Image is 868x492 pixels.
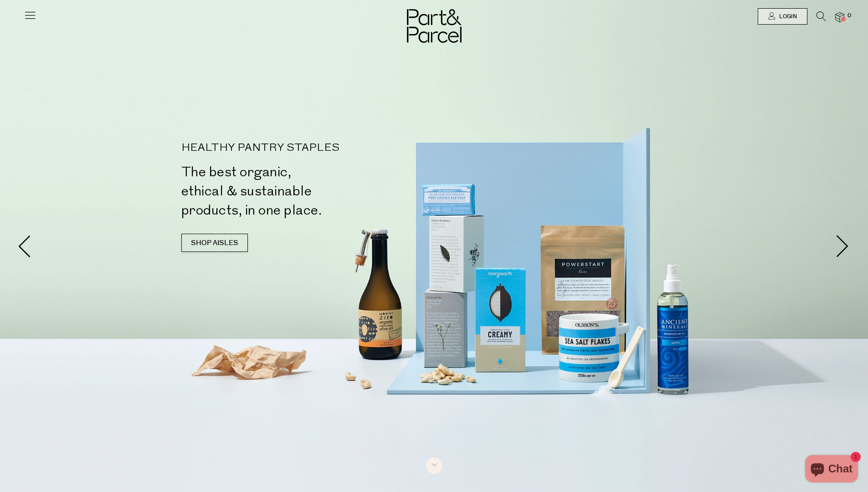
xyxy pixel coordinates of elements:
[181,234,248,252] a: SHOP AISLES
[835,12,844,22] a: 0
[181,143,438,154] p: HEALTHY PANTRY STAPLES
[802,455,861,485] inbox-online-store-chat: Shopify online store chat
[407,9,462,43] img: Part&Parcel
[845,12,853,20] span: 0
[181,163,438,220] h2: The best organic, ethical & sustainable products, in one place.
[758,8,807,25] a: Login
[777,13,797,20] span: Login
